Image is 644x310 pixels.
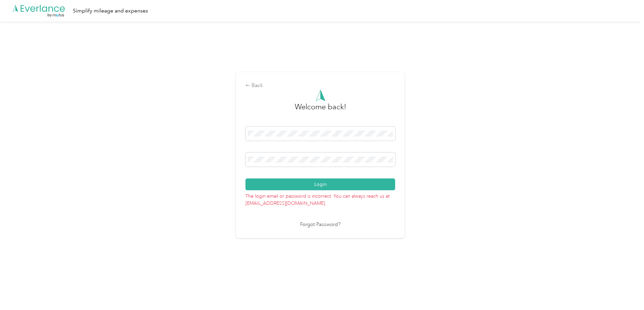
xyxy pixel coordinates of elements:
[295,101,346,119] h3: greeting
[73,7,148,15] div: Simplify mileage and expenses
[245,82,395,90] div: Back
[300,221,341,229] a: Forgot Password?
[245,178,395,190] button: Login
[245,190,395,207] p: The login email or password is incorrect. You can always reach us at [EMAIL_ADDRESS][DOMAIN_NAME]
